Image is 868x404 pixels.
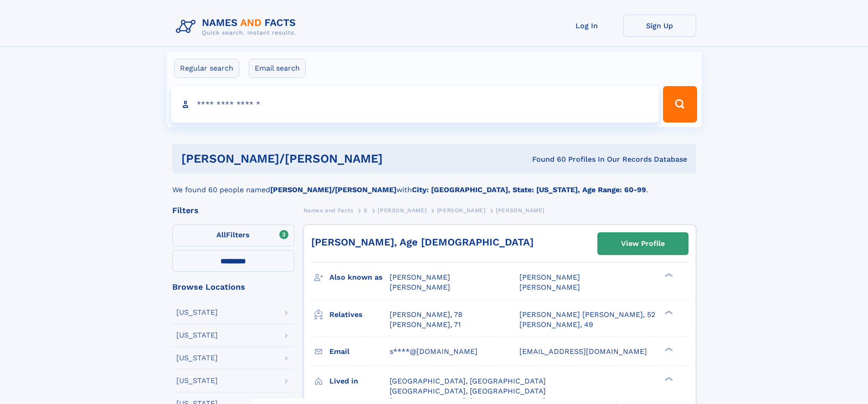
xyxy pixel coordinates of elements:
[172,225,294,246] label: Filters
[412,185,646,194] b: City: [GEOGRAPHIC_DATA], State: [US_STATE], Age Range: 60-99
[519,310,655,320] a: [PERSON_NAME] [PERSON_NAME], 52
[176,332,218,339] div: [US_STATE]
[172,15,303,39] img: Logo Names and Facts
[663,309,673,315] div: ❯
[598,233,688,255] a: View Profile
[216,230,226,239] span: All
[364,205,368,216] a: S
[329,307,390,322] h3: Relatives
[181,153,457,164] h1: [PERSON_NAME]/[PERSON_NAME]
[249,59,306,78] label: Email search
[519,283,580,291] span: [PERSON_NAME]
[623,15,696,37] a: Sign Up
[311,236,534,248] a: [PERSON_NAME], Age [DEMOGRAPHIC_DATA]
[437,207,486,214] span: [PERSON_NAME]
[378,207,426,214] span: [PERSON_NAME]
[519,347,647,356] span: [EMAIL_ADDRESS][DOMAIN_NAME]
[390,377,546,385] span: [GEOGRAPHIC_DATA], [GEOGRAPHIC_DATA]
[364,207,368,214] span: S
[390,387,546,395] span: [GEOGRAPHIC_DATA], [GEOGRAPHIC_DATA]
[390,283,450,291] span: [PERSON_NAME]
[172,283,294,291] div: Browse Locations
[172,174,696,195] div: We found 60 people named with .
[270,185,396,194] b: [PERSON_NAME]/[PERSON_NAME]
[171,86,659,123] input: search input
[329,270,390,285] h3: Also known as
[550,15,623,37] a: Log In
[174,59,239,78] label: Regular search
[329,373,390,389] h3: Lived in
[329,344,390,359] h3: Email
[176,309,218,316] div: [US_STATE]
[663,376,673,382] div: ❯
[663,86,697,123] button: Search Button
[176,354,218,362] div: [US_STATE]
[390,320,461,330] a: [PERSON_NAME], 71
[390,273,450,281] span: [PERSON_NAME]
[519,273,580,281] span: [PERSON_NAME]
[663,346,673,352] div: ❯
[457,154,687,164] div: Found 60 Profiles In Our Records Database
[496,207,544,214] span: [PERSON_NAME]
[378,205,426,216] a: [PERSON_NAME]
[303,205,354,216] a: Names and Facts
[663,272,673,278] div: ❯
[172,206,294,215] div: Filters
[390,310,462,320] a: [PERSON_NAME], 78
[437,205,486,216] a: [PERSON_NAME]
[519,320,593,330] a: [PERSON_NAME], 49
[176,377,218,384] div: [US_STATE]
[621,233,665,254] div: View Profile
